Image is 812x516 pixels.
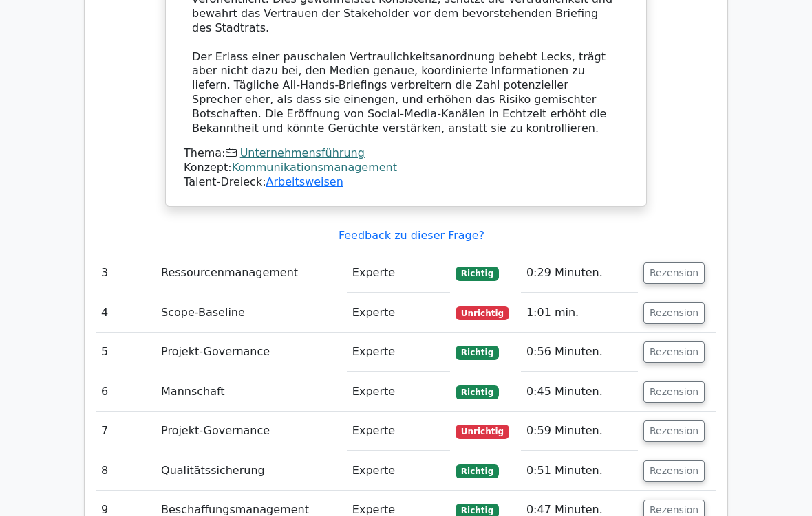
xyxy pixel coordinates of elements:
span: Unrichtig [456,425,509,438]
td: 0:51 Minuten. [521,451,638,491]
td: 3 [96,254,156,293]
td: 0:45 Minuten. [521,372,638,412]
button: Rezension [643,262,705,284]
font: Talent-Dreieck: [184,175,343,188]
td: 0:29 Minuten. [521,254,638,293]
a: Unternehmensführung [240,146,365,159]
td: 7 [96,412,156,451]
td: 6 [96,372,156,412]
td: 0:56 Minuten. [521,333,638,372]
td: 0:59 Minuten. [521,412,638,451]
button: Rezension [643,302,705,324]
td: Projekt-Governance [156,333,347,372]
span: Richtig [456,267,499,280]
button: Rezension [643,460,705,482]
td: 8 [96,451,156,491]
font: Thema: [184,146,365,159]
button: Rezension [643,341,705,363]
td: Experte [347,372,450,412]
td: Ressourcenmanagement [156,254,347,293]
td: Experte [347,254,450,293]
button: Rezension [643,381,705,403]
a: Arbeitsweisen [266,175,343,188]
td: 1:01 min. [521,293,638,333]
span: Richtig [456,346,499,359]
a: Kommunikationsmanagement [232,161,397,174]
a: Feedback zu dieser Frage? [339,229,484,242]
span: Unrichtig [456,306,509,320]
td: Experte [347,333,450,372]
button: Rezension [643,420,705,442]
td: Experte [347,451,450,491]
td: Scope-Baseline [156,293,347,333]
td: Experte [347,412,450,451]
font: Konzept: [184,161,397,174]
td: Qualitätssicherung [156,451,347,491]
span: Richtig [456,464,499,478]
span: Richtig [456,385,499,399]
td: 5 [96,333,156,372]
td: Experte [347,293,450,333]
td: 4 [96,293,156,333]
td: Projekt-Governance [156,412,347,451]
td: Mannschaft [156,372,347,412]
